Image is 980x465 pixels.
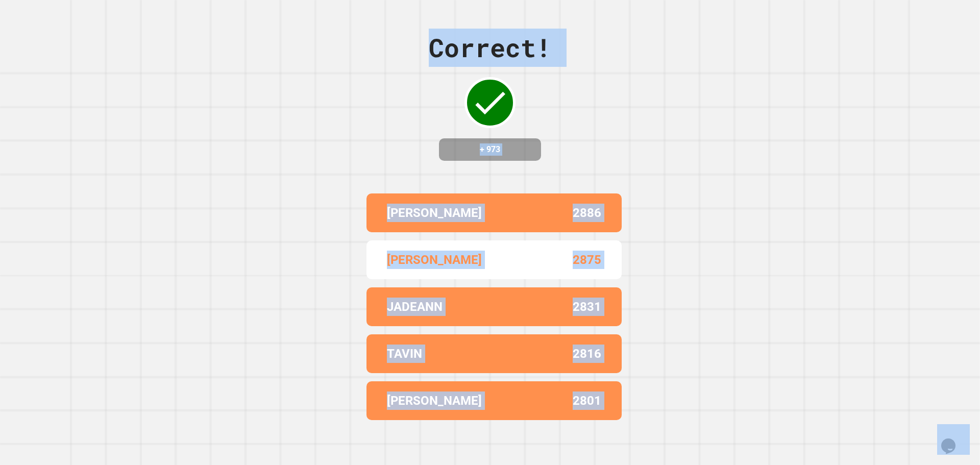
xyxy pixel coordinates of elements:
p: 2886 [573,204,601,222]
div: Correct! [429,29,551,67]
p: 2831 [573,298,601,316]
p: 2875 [573,251,601,269]
p: [PERSON_NAME] [387,251,482,269]
iframe: chat widget [937,424,970,455]
p: 2801 [573,391,601,410]
h4: + 973 [449,143,531,156]
p: 2816 [573,345,601,363]
p: TAVIN [387,345,422,363]
p: JADEANN [387,298,443,316]
p: [PERSON_NAME] [387,204,482,222]
p: [PERSON_NAME] [387,391,482,410]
